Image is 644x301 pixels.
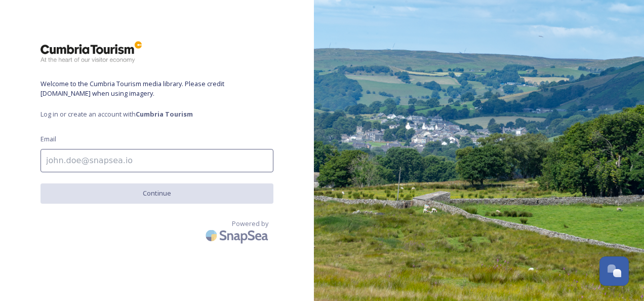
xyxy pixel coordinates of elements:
span: Log in or create an account with [41,109,273,119]
img: SnapSea Logo [203,223,273,247]
img: ct_logo.png [41,41,142,64]
button: Open Chat [599,256,629,286]
span: Welcome to the Cumbria Tourism media library. Please credit [DOMAIN_NAME] when using imagery. [41,79,273,98]
button: Continue [41,183,273,203]
span: Powered by [232,219,268,229]
span: Email [41,134,56,144]
strong: Cumbria Tourism [136,109,193,119]
input: john.doe@snapsea.io [41,149,273,172]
